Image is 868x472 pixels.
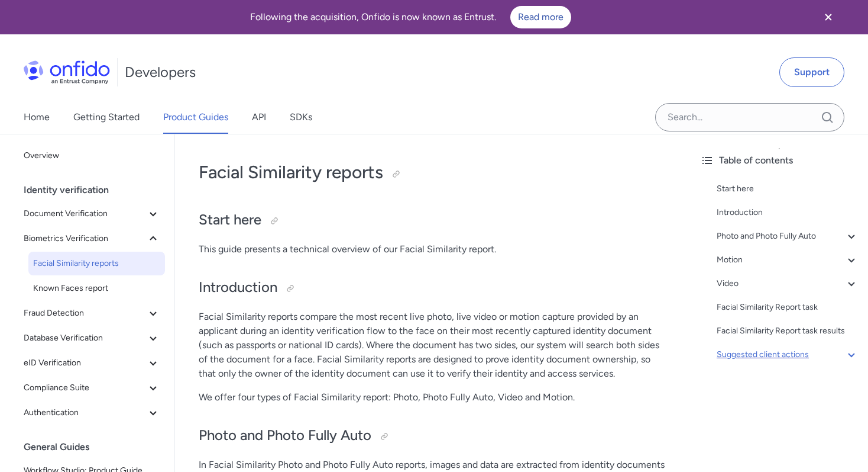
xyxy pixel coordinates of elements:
button: Compliance Suite [19,376,165,400]
a: Overview [19,144,165,168]
span: Overview [24,149,160,163]
h2: Photo and Photo Fully Auto [199,426,667,446]
span: Fraud Detection [24,306,146,320]
a: Video [717,277,859,291]
p: This guide presents a technical overview of our Facial Similarity report. [199,242,667,256]
svg: Close banner [821,10,835,24]
p: We offer four types of Facial Similarity report: Photo, Photo Fully Auto, Video and Motion. [199,390,667,404]
a: Suggested client actions [717,348,859,362]
h1: Facial Similarity reports [199,160,667,184]
h2: Introduction [199,278,667,298]
span: Authentication [24,406,146,420]
span: Database Verification [24,331,146,345]
button: Biometrics Verification [19,227,165,251]
p: Facial Similarity reports compare the most recent live photo, live video or motion capture provid... [199,310,667,381]
a: Photo and Photo Fully Auto [717,229,859,243]
span: Compliance Suite [24,381,146,395]
a: Facial Similarity Report task results [717,324,859,338]
span: eID Verification [24,356,146,370]
a: Facial Similarity Report task [717,300,859,314]
a: API [252,101,266,134]
input: Onfido search input field [655,103,844,131]
button: Fraud Detection [19,301,165,325]
div: Following the acquisition, Onfido is now known as Entrust. [14,6,807,28]
a: Read more [510,6,571,28]
a: Introduction [717,206,859,220]
a: Start here [717,182,859,196]
button: Database Verification [19,326,165,350]
a: Known Faces report [28,277,165,300]
button: Close banner [807,2,850,32]
button: eID Verification [19,351,165,375]
a: Facial Similarity reports [28,252,165,275]
button: Document Verification [19,202,165,226]
a: Home [24,101,50,134]
img: Onfido Logo [24,60,110,84]
a: Product Guides [163,101,228,134]
div: Identity verification [24,178,170,202]
span: Facial Similarity reports [33,256,160,271]
span: Biometrics Verification [24,232,146,246]
button: Authentication [19,401,165,425]
h1: Developers [125,63,196,82]
div: General Guides [24,435,170,459]
a: Motion [717,253,859,267]
span: Known Faces report [33,281,160,296]
div: Table of contents [700,153,859,168]
h2: Start here [199,210,667,230]
a: Getting Started [73,101,140,134]
a: Support [779,57,844,87]
a: SDKs [290,101,312,134]
span: Document Verification [24,207,146,221]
